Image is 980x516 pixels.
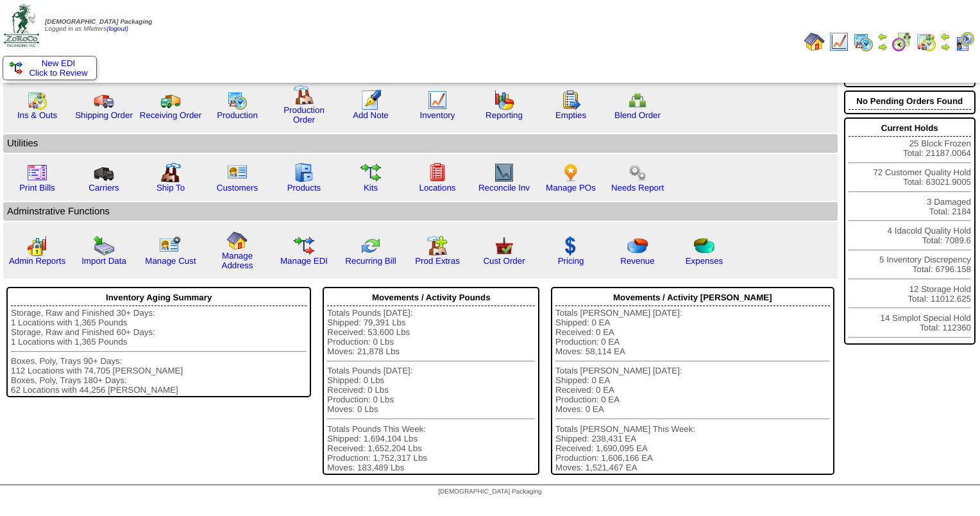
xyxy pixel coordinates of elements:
img: calendarprod.gif [227,90,248,110]
a: Production Order [283,105,325,125]
a: Receiving Order [140,110,201,120]
a: Import Data [81,256,126,266]
a: New EDI Click to Review [10,58,90,78]
img: pie_chart2.png [694,236,714,256]
img: arrowright.gif [940,42,950,52]
img: reconcile.gif [360,236,381,256]
div: Movements / Activity [PERSON_NAME] [555,289,829,306]
img: truck2.gif [160,90,181,110]
td: Utilities [3,134,838,153]
a: Locations [419,183,455,193]
a: Manage EDI [280,256,328,266]
a: Ship To [156,183,185,193]
img: factory.gif [294,85,314,105]
img: arrowright.gif [877,42,888,52]
div: Inventory Aging Summary [11,289,307,306]
div: Current Holds [849,120,971,137]
img: graph.gif [494,90,514,110]
span: New EDI [42,58,76,68]
div: Totals [PERSON_NAME] [DATE]: Shipped: 0 EA Received: 0 EA Production: 0 EA Moves: 58,114 EA Total... [555,308,829,472]
a: Add Note [353,110,389,120]
img: truck.gif [94,90,114,110]
img: arrowleft.gif [877,31,888,42]
img: edi.gif [294,236,314,256]
img: import.gif [94,236,114,256]
span: Click to Review [10,68,90,78]
a: Recurring Bill [345,256,396,266]
span: Logged in as Mfetters [45,19,152,33]
a: Ins & Outs [17,110,57,120]
img: cabinet.gif [294,162,314,183]
img: zoroco-logo-small.webp [4,4,39,47]
a: Expenses [686,256,723,266]
img: locations.gif [427,162,448,183]
a: Carriers [89,183,119,193]
img: invoice2.gif [27,162,47,183]
div: 25 Block Frozen Total: 21187.0064 72 Customer Quality Hold Total: 63021.9005 3 Damaged Total: 218... [844,117,976,345]
a: Admin Reports [9,256,65,266]
img: home.gif [227,230,248,251]
a: Empties [555,110,586,120]
img: managecust.png [159,236,183,256]
a: Cust Order [483,256,525,266]
img: workflow.gif [360,162,381,183]
a: Customers [217,183,258,193]
a: Products [287,183,321,193]
a: Shipping Order [75,110,133,120]
a: Production [217,110,258,120]
a: Needs Report [611,183,664,193]
img: line_graph2.gif [494,162,514,183]
img: line_graph.gif [829,31,849,52]
a: Pricing [558,256,584,266]
img: arrowleft.gif [940,31,950,42]
div: Totals Pounds [DATE]: Shipped: 79,391 Lbs Received: 53,600 Lbs Production: 0 Lbs Moves: 21,878 Lb... [327,308,535,472]
a: Inventory [420,110,455,120]
img: home.gif [804,31,825,52]
img: workorder.gif [561,90,581,110]
a: Prod Extras [415,256,460,266]
span: [DEMOGRAPHIC_DATA] Packaging [438,488,541,495]
img: network.png [627,90,648,110]
a: Manage POs [546,183,596,193]
img: factory2.gif [160,162,181,183]
a: Blend Order [614,110,661,120]
img: customers.gif [227,162,248,183]
img: ediSmall.gif [10,62,22,74]
img: orders.gif [360,90,381,110]
div: Storage, Raw and Finished 30+ Days: 1 Locations with 1,365 Pounds Storage, Raw and Finished 60+ D... [11,308,307,395]
img: cust_order.png [494,236,514,256]
img: calendarinout.gif [27,90,47,110]
a: Manage Cust [145,256,196,266]
a: Reporting [486,110,523,120]
a: Manage Address [222,251,253,270]
div: Movements / Activity Pounds [327,289,535,306]
a: Kits [364,183,378,193]
a: Print Bills [19,183,55,193]
img: prodextras.gif [427,236,448,256]
img: calendarprod.gif [853,31,874,52]
img: truck3.gif [94,162,114,183]
td: Adminstrative Functions [3,202,838,221]
div: No Pending Orders Found [849,93,971,110]
img: po.png [561,162,581,183]
img: calendarinout.gif [916,31,936,52]
img: dollar.gif [561,236,581,256]
img: calendarcustomer.gif [954,31,975,52]
a: (logout) [106,26,128,33]
img: pie_chart.png [627,236,648,256]
img: line_graph.gif [427,90,448,110]
img: calendarblend.gif [891,31,912,52]
a: Revenue [620,256,654,266]
img: workflow.png [627,162,648,183]
img: graph2.png [27,236,47,256]
a: Reconcile Inv [478,183,530,193]
span: [DEMOGRAPHIC_DATA] Packaging [45,19,152,26]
